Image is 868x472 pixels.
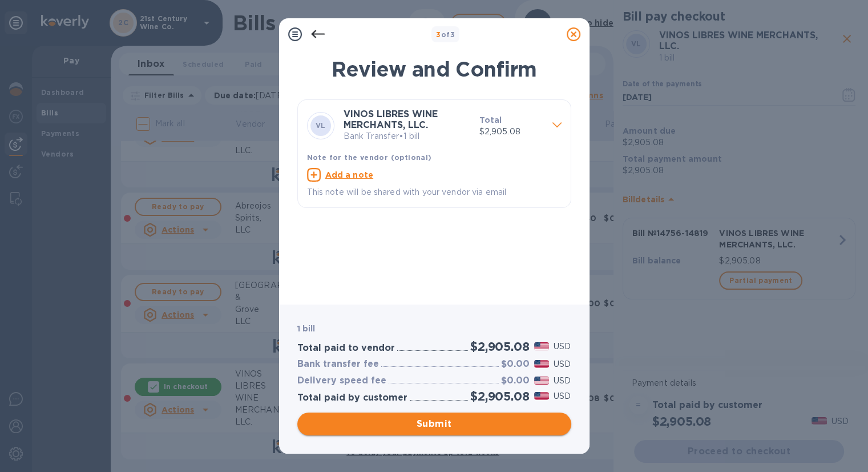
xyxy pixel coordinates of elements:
[534,342,550,350] img: USD
[554,358,571,370] p: USD
[306,417,562,431] span: Submit
[470,389,529,403] h2: $2,905.08
[470,339,529,354] h2: $2,905.08
[436,30,455,39] b: of 3
[297,343,395,354] h3: Total paid to vendor
[534,392,550,400] img: USD
[554,341,571,353] p: USD
[297,413,571,435] button: Submit
[501,359,530,370] h3: $0.00
[316,121,326,130] b: VL
[297,324,316,333] b: 1 bill
[297,359,379,370] h3: Bank transfer fee
[479,126,543,138] p: $2,905.08
[534,377,550,385] img: USD
[436,30,441,39] span: 3
[307,109,562,198] div: VLVINOS LIBRES WINE MERCHANTS, LLC.Bank Transfer•1 billTotal$2,905.08Note for the vendor (optiona...
[297,375,386,386] h3: Delivery speed fee
[307,186,562,198] p: This note will be shared with your vendor via email
[534,360,550,368] img: USD
[297,393,407,403] h3: Total paid by customer
[325,170,374,179] u: Add a note
[501,375,530,386] h3: $0.00
[554,375,571,387] p: USD
[297,57,571,81] h1: Review and Confirm
[344,109,438,130] b: VINOS LIBRES WINE MERCHANTS, LLC.
[344,130,470,142] p: Bank Transfer • 1 bill
[554,390,571,402] p: USD
[479,115,502,125] b: Total
[307,153,432,162] b: Note for the vendor (optional)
